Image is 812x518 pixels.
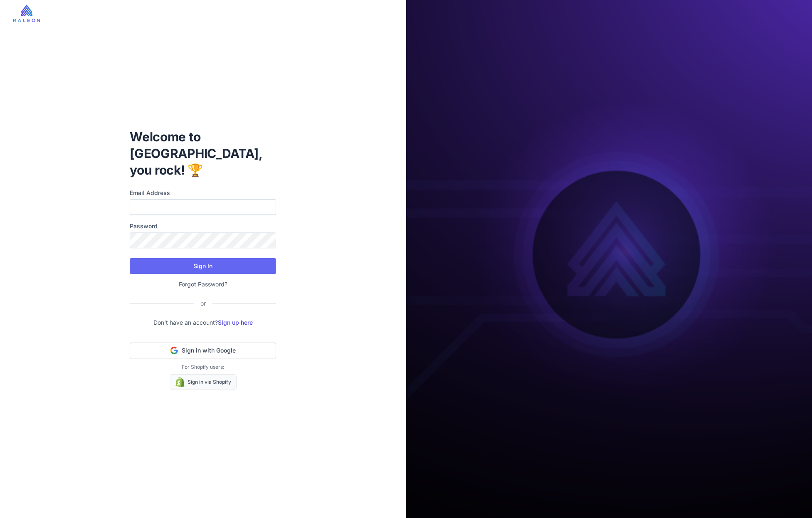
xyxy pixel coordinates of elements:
[194,299,212,308] div: or
[130,222,276,231] label: Password
[13,5,40,22] img: raleon-logo-whitebg.9aac0268.jpg
[179,281,227,288] a: Forgot Password?
[130,343,276,358] button: Sign in with Google
[130,318,276,327] p: Don't have an account?
[182,346,236,355] span: Sign in with Google
[218,319,253,326] a: Sign up here
[130,363,276,371] p: For Shopify users:
[130,188,276,197] label: Email Address
[170,374,237,390] a: Sign in via Shopify
[130,258,276,274] button: Sign In
[130,128,276,178] h1: Welcome to [GEOGRAPHIC_DATA], you rock! 🏆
